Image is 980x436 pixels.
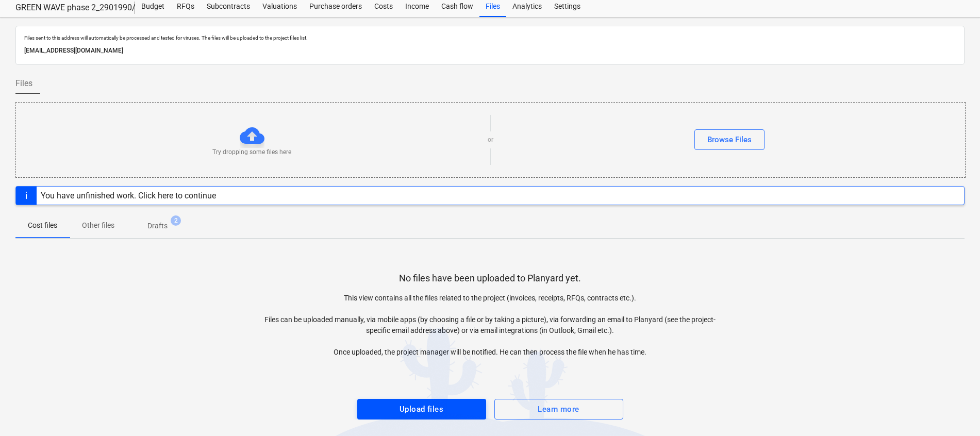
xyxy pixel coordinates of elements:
[171,215,181,226] span: 2
[41,191,216,200] div: You have unfinished work. Click here to continue
[147,221,168,231] p: Drafts
[82,220,114,231] p: Other files
[694,129,765,150] button: Browse Files
[15,102,966,178] div: Try dropping some files hereorBrowse Files
[24,35,956,41] p: Files sent to this address will automatically be processed and tested for viruses. The files will...
[357,399,486,420] button: Upload files
[253,293,727,358] p: This view contains all the files related to the project (invoices, receipts, RFQs, contracts etc....
[24,45,956,56] p: [EMAIL_ADDRESS][DOMAIN_NAME]
[707,133,752,146] div: Browse Files
[212,148,291,157] p: Try dropping some files here
[400,403,443,416] div: Upload files
[15,77,32,90] span: Files
[28,220,57,231] p: Cost files
[488,136,493,144] p: or
[399,272,581,284] p: No files have been uploaded to Planyard yet.
[538,403,579,416] div: Learn more
[494,399,623,420] button: Learn more
[15,3,123,13] div: GREEN WAVE phase 2_2901990/2901996/2901997
[928,387,980,436] iframe: Chat Widget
